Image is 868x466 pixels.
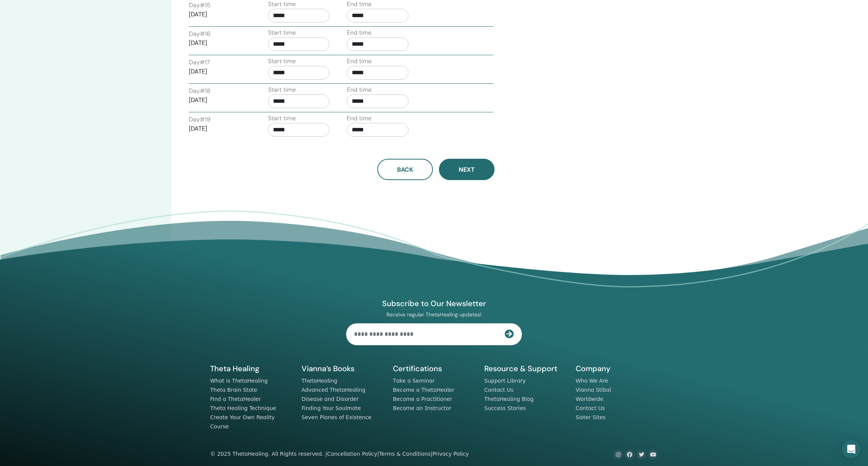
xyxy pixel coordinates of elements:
[576,387,611,393] a: Vianna Stibal
[189,29,211,38] label: Day # 16
[347,28,372,37] label: End time
[189,96,251,105] p: [DATE]
[210,364,292,373] h5: Theta Healing
[302,405,361,411] a: Finding Your Soulmate
[576,378,608,384] a: Who We Are
[189,124,251,133] p: [DATE]
[302,378,337,384] a: ThetaHealing
[302,414,372,420] a: Seven Planes of Existence
[484,405,526,411] a: Success Stories
[439,159,495,180] button: Next
[576,364,658,373] h5: Company
[268,28,296,37] label: Start time
[484,387,514,393] a: Contact Us
[484,364,566,373] h5: Resource & Support
[484,378,526,384] a: Support Library
[379,451,431,457] a: Terms & Conditions
[842,440,860,458] div: Open Intercom Messenger
[393,378,435,384] a: Take a Seminar
[210,387,257,393] a: Theta Brain State
[377,159,433,180] button: Back
[189,10,251,19] p: [DATE]
[302,387,365,393] a: Advanced ThetaHealing
[189,115,211,124] label: Day # 19
[302,396,359,402] a: Disease and Disorder
[268,114,296,123] label: Start time
[210,450,469,459] div: © 2025 ThetaHealing. All Rights reserved. | | |
[347,57,372,66] label: End time
[347,114,372,123] label: End time
[576,405,605,411] a: Contact Us
[393,387,454,393] a: Become a ThetaHealer
[268,57,296,66] label: Start time
[459,166,475,174] span: Next
[346,298,522,308] h4: Subscribe to Our Newsletter
[210,414,275,429] a: Create Your Own Reality Course
[189,58,210,67] label: Day # 17
[210,405,276,411] a: Theta Healing Technique
[210,378,268,384] a: What is ThetaHealing
[327,451,377,457] a: Cancellation Policy
[346,311,522,318] p: Receive regular ThetaHealing updates!
[189,38,251,48] p: [DATE]
[397,166,413,174] span: Back
[189,1,211,10] label: Day # 15
[484,396,533,402] a: ThetaHealing Blog
[393,364,475,373] h5: Certifications
[393,396,452,402] a: Become a Practitioner
[432,451,469,457] a: Privacy Policy
[347,85,372,94] label: End time
[393,405,451,411] a: Become an Instructor
[268,85,296,94] label: Start time
[576,396,603,402] a: Worldwide
[189,86,211,96] label: Day # 18
[189,67,251,76] p: [DATE]
[302,364,384,373] h5: Vianna’s Books
[576,414,606,420] a: Sister Sites
[210,396,261,402] a: Find a ThetaHealer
